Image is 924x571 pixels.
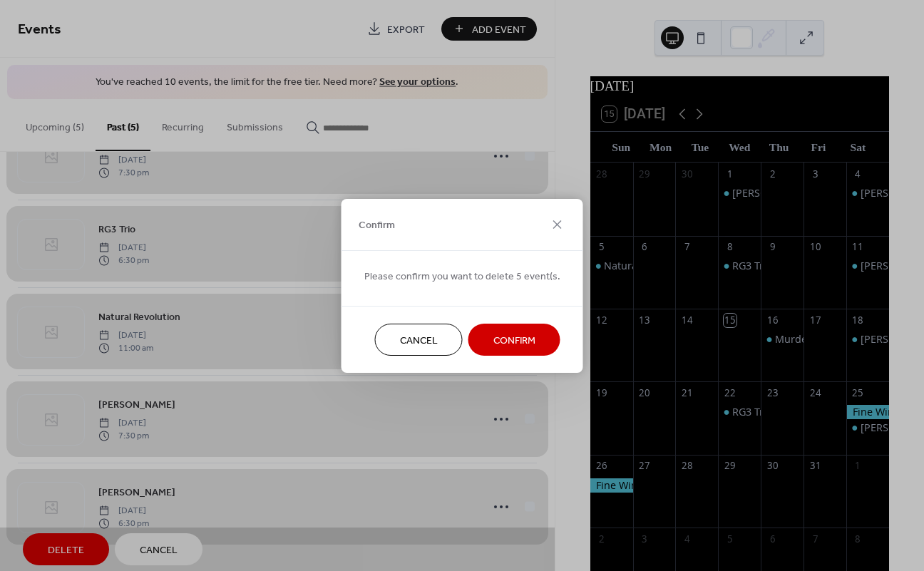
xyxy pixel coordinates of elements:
span: Confirm [359,218,395,233]
button: Cancel [375,324,463,356]
span: Cancel [400,333,438,348]
button: Confirm [468,324,560,356]
span: Confirm [493,333,535,348]
span: Please confirm you want to delete 5 event(s. [364,269,560,284]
